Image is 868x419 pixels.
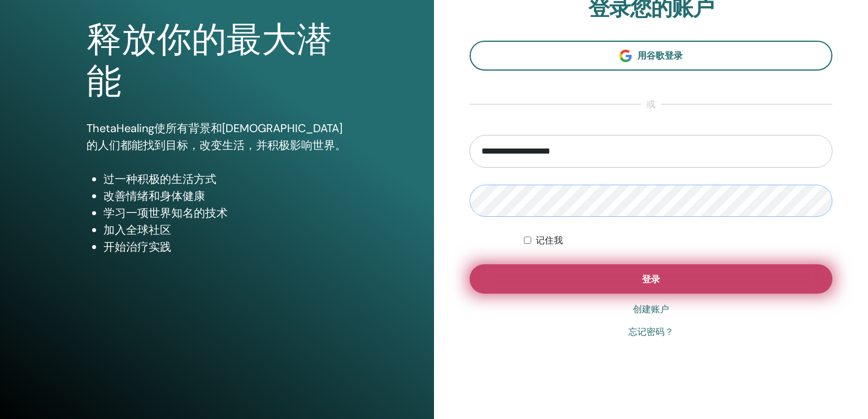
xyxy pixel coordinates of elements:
[637,50,683,62] span: 用谷歌登录
[633,303,669,316] a: 创建账户
[470,41,832,71] a: 用谷歌登录
[536,234,563,247] label: 记住我
[103,187,348,204] li: 改善情绪和身体健康
[641,98,661,111] span: 或
[524,234,832,247] div: 无限期地保持我的身份验证，或者直到我手动注销
[103,204,348,221] li: 学习一项世界知名的技术
[103,238,348,255] li: 开始治疗实践
[628,325,674,339] a: 忘记密码？
[86,120,348,154] p: ThetaHealing使所有背景和[DEMOGRAPHIC_DATA]的人们都能找到目标，改变生活，并积极影响世界。
[86,19,348,103] h1: 释放你的最大潜能
[642,273,660,285] span: 登录
[103,221,348,238] li: 加入全球社区
[470,264,832,294] button: 登录
[103,171,348,187] li: 过一种积极的生活方式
